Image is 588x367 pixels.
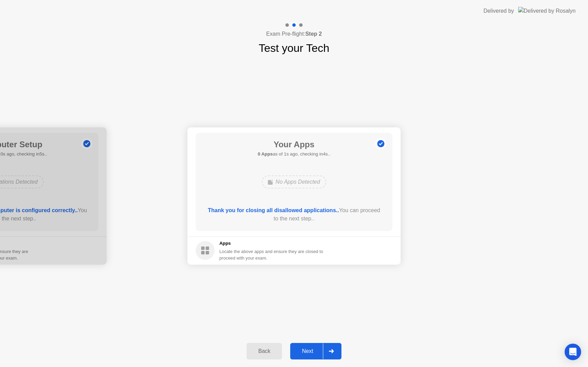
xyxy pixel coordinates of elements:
[206,206,383,223] div: You can proceed to the next step..
[262,175,326,188] div: No Apps Detected
[518,7,576,15] img: Delivered by Rosalyn
[266,30,322,38] h4: Exam Pre-flight:
[292,348,323,354] div: Next
[249,348,280,354] div: Back
[290,343,341,359] button: Next
[258,138,330,151] h1: Your Apps
[258,151,330,158] h5: as of 1s ago, checking in4s..
[259,40,329,56] h1: Test your Tech
[208,207,339,213] b: Thank you for closing all disallowed applications..
[219,248,324,261] div: Locate the above apps and ensure they are closed to proceed with your exam.
[219,240,324,247] h5: Apps
[565,344,581,360] div: Open Intercom Messenger
[305,31,322,37] b: Step 2
[258,151,273,157] b: 0 Apps
[483,7,514,15] div: Delivered by
[247,343,282,359] button: Back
